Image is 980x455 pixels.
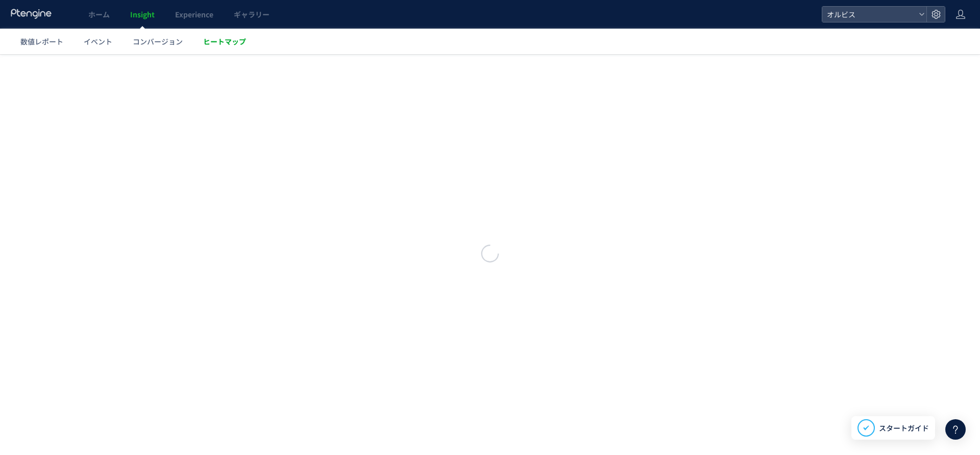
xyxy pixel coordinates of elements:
[133,36,183,47] span: コンバージョン
[88,9,110,19] span: ホーム
[84,36,112,47] span: イベント
[879,423,929,434] span: スタートガイド
[175,9,213,19] span: Experience
[130,9,155,19] span: Insight
[20,36,63,47] span: 数値レポート
[824,7,915,22] span: オルビス
[203,36,246,47] span: ヒートマップ
[234,9,269,19] span: ギャラリー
